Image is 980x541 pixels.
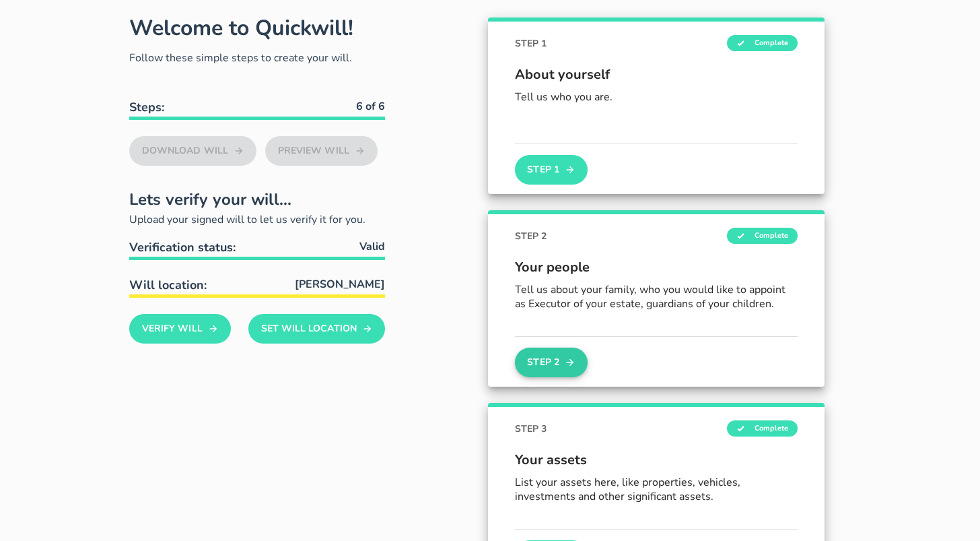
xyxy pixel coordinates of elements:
[129,136,256,166] button: Download Will
[515,155,588,185] button: Step 1
[129,212,385,228] p: Upload your signed will to let us verify it for you.
[129,239,236,255] span: Verification status:
[515,36,547,51] span: STEP 1
[727,420,798,437] span: Complete
[515,283,798,311] p: Tell us about your family, who you would like to appoint as Executor of your estate, guardians of...
[727,228,798,244] span: Complete
[129,99,164,115] b: Steps:
[515,476,798,504] p: List your assets here, like properties, vehicles, investments and other significant assets.
[515,450,798,470] span: Your assets
[515,90,798,104] p: Tell us who you are.
[129,187,385,212] h2: Lets verify your will...
[515,65,798,85] span: About yourself
[359,238,385,255] span: Valid
[129,277,207,293] span: Will location:
[295,276,385,292] span: [PERSON_NAME]
[129,314,231,344] button: Verify Will
[248,314,385,344] button: Set Will Location
[356,99,385,114] b: 6 of 6
[515,257,798,278] span: Your people
[515,229,547,243] span: STEP 2
[515,422,547,436] span: STEP 3
[515,348,588,377] button: Step 2
[129,50,385,66] p: Follow these simple steps to create your will.
[727,35,798,51] span: Complete
[265,136,378,166] button: Preview Will
[129,13,353,42] h1: Welcome to Quickwill!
